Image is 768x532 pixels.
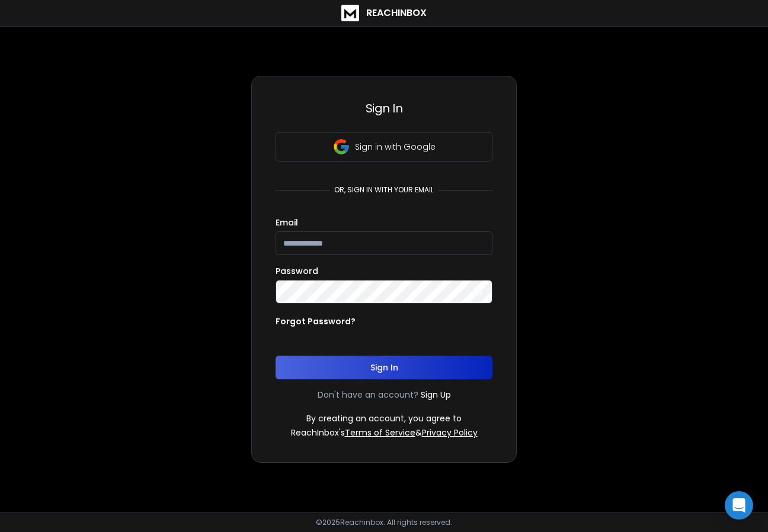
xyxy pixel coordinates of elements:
[306,412,462,424] p: By creating an account, you agree to
[422,427,478,439] a: Privacy Policy
[341,5,427,21] a: ReachInbox
[366,6,427,20] h1: ReachInbox
[291,427,478,439] p: ReachInbox's &
[276,315,356,327] p: Forgot Password?
[276,356,492,379] button: Sign In
[329,185,439,195] p: or, sign in with your email
[276,132,492,162] button: Sign in with Google
[725,491,753,520] div: Open Intercom Messenger
[355,141,436,153] p: Sign in with Google
[316,518,452,527] p: © 2025 Reachinbox. All rights reserved.
[345,427,415,439] a: Terms of Service
[276,267,318,275] label: Password
[341,5,359,21] img: logo
[276,100,492,117] h3: Sign In
[318,389,418,401] p: Don't have an account?
[421,389,451,401] a: Sign Up
[276,218,298,227] label: Email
